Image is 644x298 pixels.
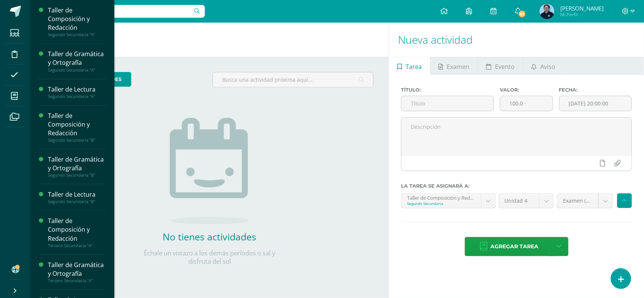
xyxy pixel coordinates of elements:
[563,194,593,208] span: Examen (30.0pts)
[39,23,380,57] h1: Actividades
[48,155,105,173] div: Taller de Gramática y Ortografía
[430,57,478,75] a: Examen
[491,237,539,256] span: Agregar tarea
[48,50,105,72] a: Taller de Gramática y OrtografíaSegundo Secundaria "A"
[48,278,105,283] div: Tercero Secundaria "A"
[478,57,523,75] a: Evento
[560,5,604,12] span: [PERSON_NAME]
[557,194,613,208] a: Examen (30.0pts)
[539,4,555,19] img: b2321dda38d0346e3052fe380a7563d1.png
[518,10,526,18] span: 57
[48,112,105,143] a: Taller de Composición y RedacciónSegundo Secundaria "B"
[523,57,564,75] a: Aviso
[505,194,534,208] span: Unidad 4
[48,6,105,37] a: Taller de Composición y RedacciónSegundo Secundaria "A"
[48,112,105,138] div: Taller de Composición y Redacción
[48,190,105,199] div: Taller de Lectura
[48,50,105,67] div: Taller de Gramática y Ortografía
[407,201,475,206] div: Segundo Secundaria
[499,194,554,208] a: Unidad 4
[48,85,105,99] a: Taller de LecturaSegundo Secundaria "A"
[48,67,105,73] div: Segundo Secundaria "A"
[134,249,285,266] p: Échale un vistazo a los demás períodos o sal y disfruta del sol
[401,87,493,93] label: Título:
[48,6,105,32] div: Taller de Composición y Redacción
[48,94,105,99] div: Segundo Secundaria "A"
[500,87,553,93] label: Valor:
[48,138,105,143] div: Segundo Secundaria "B"
[35,5,205,18] input: Busca un usuario...
[398,23,635,57] h1: Nueva actividad
[559,96,632,111] input: Fecha de entrega
[48,261,105,283] a: Taller de Gramática y OrtografíaTercero Secundaria "A"
[48,85,105,94] div: Taller de Lectura
[401,194,495,208] a: Taller de Composición y Redacción 'A'Segundo Secundaria
[48,217,105,243] div: Taller de Composición y Redacción
[48,261,105,278] div: Taller de Gramática y Ortografía
[401,96,493,111] input: Título
[213,72,373,87] input: Busca una actividad próxima aquí...
[559,87,632,93] label: Fecha:
[401,183,632,189] label: La tarea se asignará a:
[389,57,430,75] a: Tarea
[495,58,515,76] span: Evento
[48,217,105,248] a: Taller de Composición y RedacciónTercero Secundaria "A"
[48,173,105,178] div: Segundo Secundaria "B"
[500,96,553,111] input: Puntos máximos
[541,58,556,76] span: Aviso
[48,243,105,248] div: Tercero Secundaria "A"
[48,190,105,204] a: Taller de LecturaSegundo Secundaria "B"
[48,32,105,37] div: Segundo Secundaria "A"
[447,58,469,76] span: Examen
[170,118,249,224] img: no_activities.png
[48,199,105,204] div: Segundo Secundaria "B"
[48,155,105,178] a: Taller de Gramática y OrtografíaSegundo Secundaria "B"
[134,230,285,243] h2: No tienes actividades
[406,58,422,76] span: Tarea
[407,194,475,201] div: Taller de Composición y Redacción 'A'
[560,11,604,18] span: Mi Perfil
